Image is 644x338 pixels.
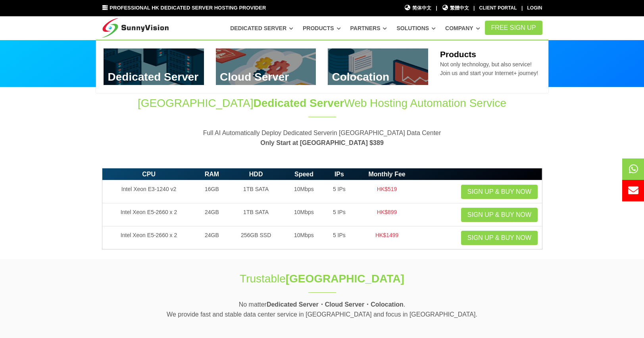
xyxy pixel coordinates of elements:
[196,203,229,226] td: 24GB
[461,231,538,245] a: Sign up & Buy Now
[324,203,354,226] td: 5 IPs
[196,180,229,203] td: 16GB
[102,95,542,111] h1: [GEOGRAPHIC_DATA] Web Hosting Automation Service
[267,301,404,308] strong: Dedicated Server・Cloud Server・Colocation
[102,180,196,203] td: Intel Xeon E3-1240 v2
[102,203,196,226] td: Intel Xeon E5-2660 x 2
[461,185,538,199] a: Sign up & Buy Now
[253,97,344,109] span: Dedicated Server
[228,226,284,249] td: 256GB SSD
[284,168,324,180] th: Speed
[228,203,284,226] td: 1TB SATA
[303,21,341,35] a: Products
[196,226,229,249] td: 24GB
[442,4,469,12] a: 繁體中文
[350,21,387,35] a: Partners
[286,272,404,285] strong: [GEOGRAPHIC_DATA]
[461,208,538,222] a: Sign up & Buy Now
[102,168,196,180] th: CPU
[284,226,324,249] td: 10Mbps
[354,168,419,180] th: Monthly Fee
[440,61,538,76] span: Not only technology, but also service! Join us and start your Internet+ journey!
[102,128,542,148] p: Full AI Automatically Deploy Dedicated Serverin [GEOGRAPHIC_DATA] Data Center
[404,4,432,12] a: 简体中文
[190,271,454,286] h1: Trustable
[110,5,266,11] span: Professional HK Dedicated Server Hosting Provider
[485,21,542,35] a: FREE Sign Up
[354,203,419,226] td: HK$899
[473,4,475,12] li: |
[479,5,517,11] a: Client Portal
[284,203,324,226] td: 10Mbps
[445,21,480,35] a: Company
[324,180,354,203] td: 5 IPs
[196,168,229,180] th: RAM
[436,4,437,12] li: |
[396,21,436,35] a: Solutions
[284,180,324,203] td: 10Mbps
[324,168,354,180] th: IPs
[440,50,476,59] b: Products
[354,226,419,249] td: HK$1499
[354,180,419,203] td: HK$519
[324,226,354,249] td: 5 IPs
[96,40,548,93] div: Dedicated Server
[228,168,284,180] th: HDD
[102,226,196,249] td: Intel Xeon E5-2660 x 2
[260,139,384,146] strong: Only Start at [GEOGRAPHIC_DATA] $389
[521,4,523,12] li: |
[527,5,542,11] a: Login
[102,299,542,320] p: No matter . We provide fast and stable data center service in [GEOGRAPHIC_DATA] and focus in [GEO...
[228,180,284,203] td: 1TB SATA
[230,21,293,35] a: Dedicated Server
